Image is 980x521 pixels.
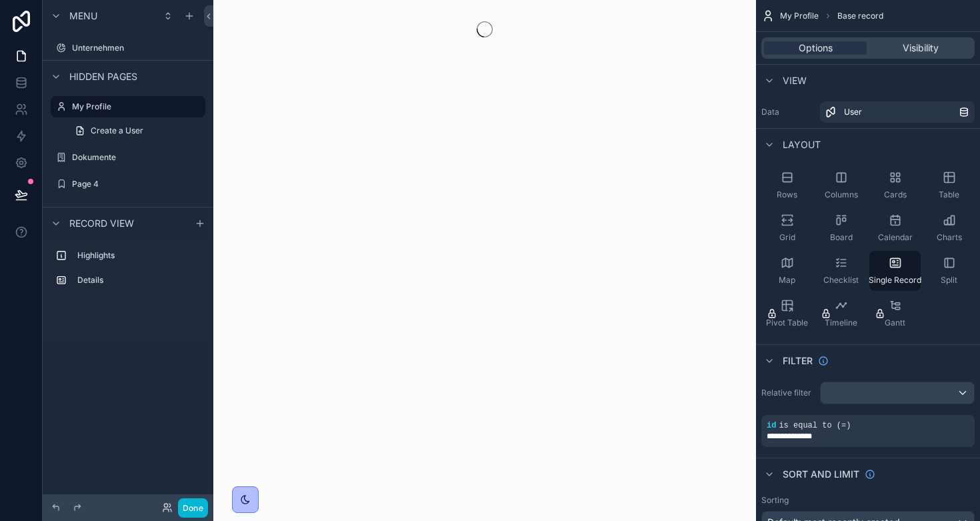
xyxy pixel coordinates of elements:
[937,232,962,243] span: Charts
[91,125,143,136] span: Create a User
[72,101,197,112] label: My Profile
[941,275,957,286] span: Split
[766,318,808,328] span: Pivot Table
[761,388,815,398] label: Relative filter
[783,354,813,368] span: Filter
[51,147,205,168] a: Dokumente
[761,251,813,291] button: Map
[777,189,797,200] span: Rows
[885,318,905,328] span: Gantt
[51,96,205,117] a: My Profile
[903,41,939,55] span: Visibility
[923,251,975,291] button: Split
[830,232,853,243] span: Board
[878,232,913,243] span: Calendar
[815,208,867,248] button: Board
[820,101,975,123] a: User
[815,251,867,291] button: Checklist
[869,294,921,334] button: Gantt
[69,9,97,23] span: Menu
[783,138,821,151] span: Layout
[825,189,858,200] span: Columns
[767,421,776,430] span: id
[69,70,137,83] span: Hidden pages
[783,468,859,481] span: Sort And Limit
[869,275,921,286] span: Single Record
[869,251,921,291] button: Single Record
[77,250,200,261] label: Highlights
[779,275,795,286] span: Map
[825,318,857,328] span: Timeline
[72,152,203,163] label: Dokumente
[823,275,859,286] span: Checklist
[72,43,203,53] label: Unternehmen
[779,421,851,430] span: is equal to (=)
[77,275,200,286] label: Details
[69,217,134,230] span: Record view
[178,498,208,518] button: Done
[783,74,807,87] span: View
[869,165,921,205] button: Cards
[761,208,813,248] button: Grid
[869,208,921,248] button: Calendar
[779,232,795,243] span: Grid
[837,11,883,21] span: Base record
[884,189,907,200] span: Cards
[761,294,813,334] button: Pivot Table
[67,120,205,141] a: Create a User
[939,189,959,200] span: Table
[815,165,867,205] button: Columns
[923,165,975,205] button: Table
[51,173,205,195] a: Page 4
[761,495,789,506] label: Sorting
[43,239,213,304] div: scrollable content
[761,165,813,205] button: Rows
[761,107,815,117] label: Data
[51,37,205,59] a: Unternehmen
[799,41,833,55] span: Options
[815,294,867,334] button: Timeline
[923,208,975,248] button: Charts
[844,107,862,117] span: User
[72,179,203,189] label: Page 4
[780,11,819,21] span: My Profile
